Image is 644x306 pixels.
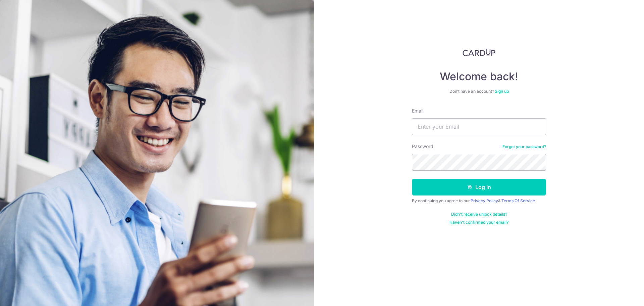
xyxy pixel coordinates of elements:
div: By continuing you agree to our & [412,198,546,204]
a: Sign up [495,89,509,94]
a: Forgot your password? [502,144,546,149]
h4: Welcome back! [412,70,546,83]
input: Enter your Email [412,118,546,135]
label: Password [412,143,433,150]
a: Terms Of Service [501,198,535,203]
button: Log in [412,179,546,195]
a: Haven't confirmed your email? [449,220,508,225]
img: CardUp Logo [463,48,495,56]
div: Don’t have an account? [412,89,546,94]
label: Email [412,107,423,114]
a: Privacy Policy [471,198,498,203]
a: Didn't receive unlock details? [451,212,507,217]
